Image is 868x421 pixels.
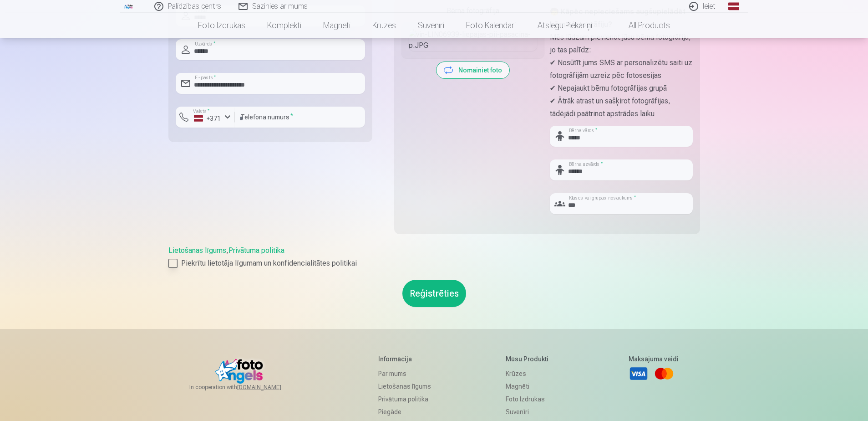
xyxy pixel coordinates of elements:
img: /fa1 [124,4,134,9]
a: Foto izdrukas [187,13,256,38]
a: [DOMAIN_NAME] [237,384,303,391]
a: Magnēti [506,380,553,393]
a: Krūzes [361,13,407,38]
div: +371 [194,114,221,123]
a: Suvenīri [506,406,553,418]
a: Foto izdrukas [506,393,553,406]
p: ✔ Nosūtīt jums SMS ar personalizētu saiti uz fotogrāfijām uzreiz pēc fotosesijas [550,56,693,82]
a: Piegāde [378,406,431,418]
p: ✔ Nepajaukt bērnu fotogrāfijas grupā [550,82,693,95]
a: Magnēti [312,13,361,38]
h5: Informācija [378,354,431,364]
span: In cooperation with [189,384,303,391]
h5: Mūsu produkti [506,354,553,364]
label: Piekrītu lietotāja līgumam un konfidencialitātes politikai [168,258,700,269]
a: Par mums [378,367,431,380]
a: Lietošanas līgums [378,380,431,393]
a: Lietošanas līgums [168,246,226,255]
div: , [168,245,700,269]
h5: Maksājuma veidi [629,354,679,364]
img: vin-LIN06939-liepajas-pii-pasacina-p.JPG [409,29,537,51]
a: Visa [629,364,649,384]
a: Mastercard [654,364,674,384]
a: Suvenīri [407,13,455,38]
a: Atslēgu piekariņi [527,13,603,38]
a: Komplekti [256,13,312,38]
a: Privātuma politika [378,393,431,406]
label: Valsts [190,108,213,115]
a: Privātuma politika [228,246,284,255]
a: All products [603,13,681,38]
p: Mēs lūdzam pievienot jūsu bērna fotogrāfiju, jo tas palīdz: [550,31,693,56]
a: Krūzes [506,367,553,380]
button: Reģistrēties [402,280,466,307]
button: Valsts*+371 [176,107,235,128]
p: ✔ Ātrāk atrast un sašķirot fotogrāfijas, tādējādi paātrinot apstrādes laiku [550,95,693,120]
a: Foto kalendāri [455,13,527,38]
button: Nomainiet foto [437,62,509,78]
